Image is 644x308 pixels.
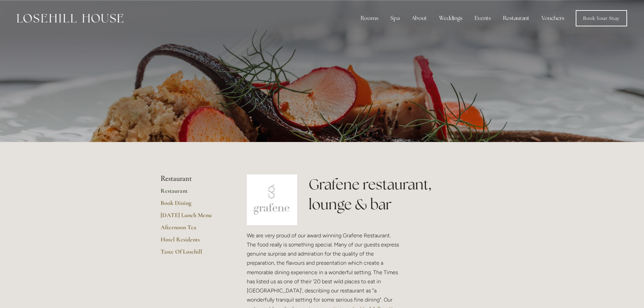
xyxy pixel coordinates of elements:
h1: Grafene restaurant, lounge & bar [309,174,483,214]
a: Book Your Stay [576,10,627,26]
div: Rooms [355,11,384,25]
div: About [406,11,432,25]
div: Spa [385,11,405,25]
div: Events [469,11,496,25]
div: Weddings [434,11,468,25]
div: Restaurant [498,11,535,25]
a: Hotel Residents [161,236,225,248]
a: Afternoon Tea [161,223,225,236]
a: Book Dining [161,199,225,211]
a: Vouchers [536,11,570,25]
img: Losehill House [17,14,123,23]
a: Restaurant [161,187,225,199]
a: Taste Of Losehill [161,248,225,260]
a: [DATE] Lunch Menu [161,211,225,223]
img: grafene.jpg [247,174,297,225]
li: Restaurant [161,174,225,183]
